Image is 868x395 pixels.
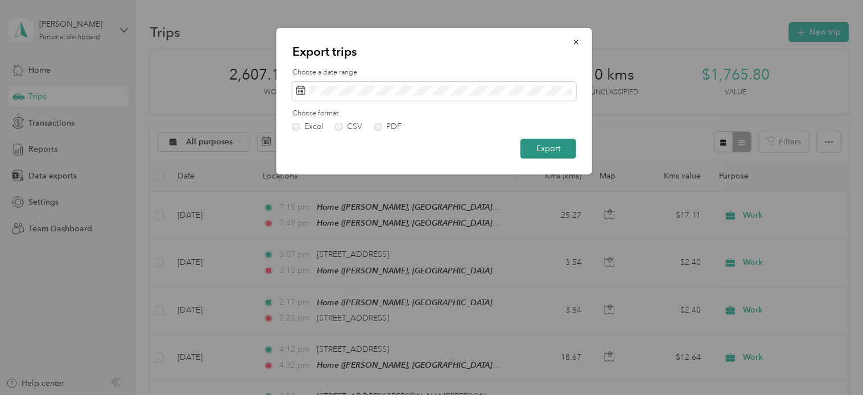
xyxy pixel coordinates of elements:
label: Choose format [292,109,576,119]
button: Export [520,139,576,159]
p: Export trips [292,44,576,60]
label: Choose a date range [292,68,576,78]
div: Excel [304,123,323,131]
iframe: Everlance-gr Chat Button Frame [804,331,868,395]
div: CSV [347,123,362,131]
div: PDF [386,123,402,131]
